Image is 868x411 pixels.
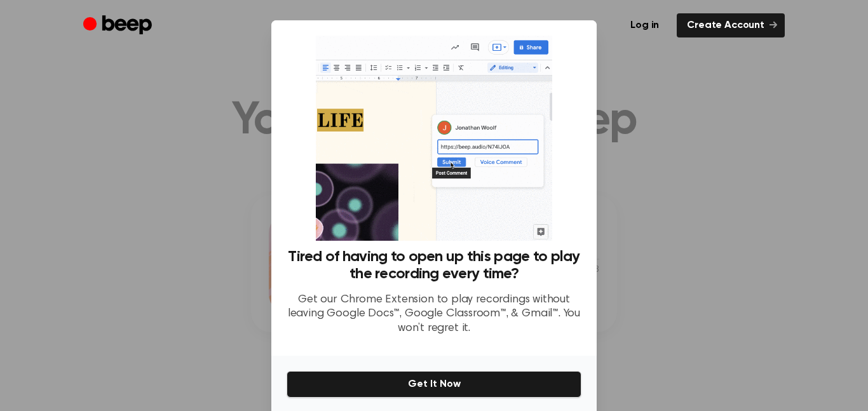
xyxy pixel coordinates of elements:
[620,13,669,37] a: Log in
[316,36,552,241] img: Beep extension in action
[677,13,785,37] a: Create Account
[287,248,581,283] h3: Tired of having to open up this page to play the recording every time?
[287,293,581,336] p: Get our Chrome Extension to play recordings without leaving Google Docs™, Google Classroom™, & Gm...
[287,371,581,398] button: Get It Now
[83,13,155,38] a: Beep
